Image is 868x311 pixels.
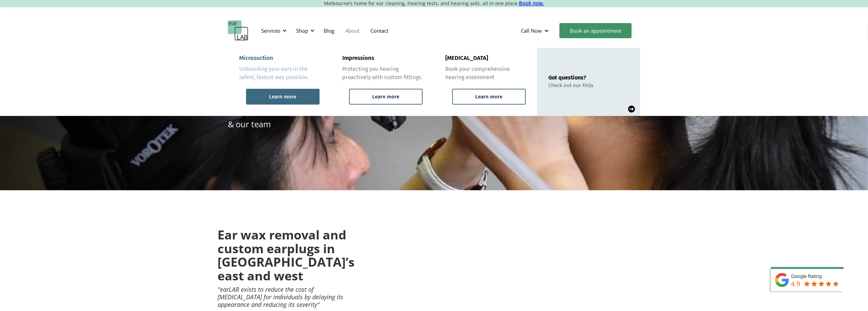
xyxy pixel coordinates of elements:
div: Protecting you hearing proactively with custom fittings. [342,65,423,82]
div: Got questions? [548,74,593,81]
div: Microsuction [239,55,273,62]
div: Services [257,20,289,41]
a: [MEDICAL_DATA]Book your comprehensive hearing assessmentLearn more [434,48,537,116]
a: Got questions?Check out our FAQs [537,48,640,116]
div: Learn more [476,94,503,100]
a: Book an appointment [559,23,632,38]
div: Services [261,27,280,34]
a: MicrosuctionUnblocking your ears in the safest, fastest way possible.Learn more [228,48,331,116]
div: Check out our FAQs [548,82,593,88]
div: Unblocking your ears in the safest, fastest way possible. [239,65,320,82]
a: About [340,21,365,41]
div: Book your comprehensive hearing assessment [445,65,526,82]
a: Blog [318,21,340,41]
p: & our team [228,118,271,130]
h2: Ear wax removal and custom earplugs in [GEOGRAPHIC_DATA]’s east and west [218,228,355,282]
div: Call Now [515,20,556,41]
em: "earLAB exists to reduce the cost of [MEDICAL_DATA] for individuals by delaying its appearance an... [218,285,343,308]
div: Learn more [269,94,297,100]
div: Call Now [521,27,542,34]
a: ImpressionsProtecting you hearing proactively with custom fittings.Learn more [331,48,434,116]
div: Shop [292,20,316,41]
div: Learn more [372,94,400,100]
div: [MEDICAL_DATA] [445,55,488,62]
a: Contact [365,21,394,41]
a: home [228,20,248,41]
div: Shop [296,27,308,34]
div: Impressions [342,55,374,62]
